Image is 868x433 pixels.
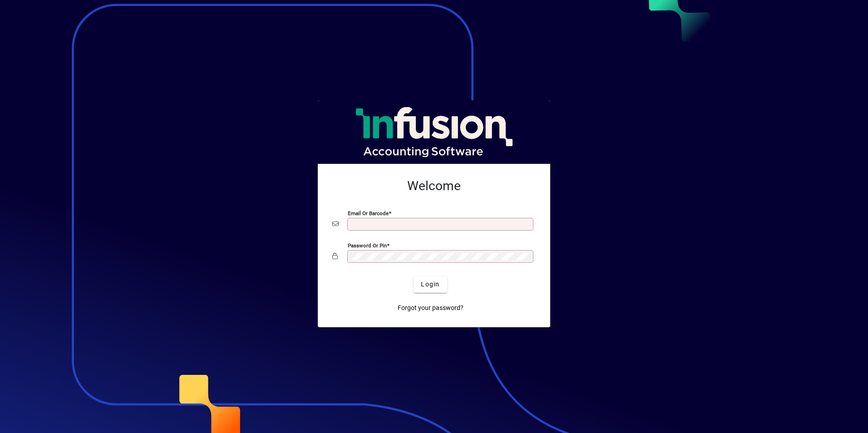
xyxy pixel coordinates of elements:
span: Forgot your password? [398,303,464,313]
a: Forgot your password? [394,300,467,316]
mat-label: Password or Pin [348,242,387,248]
mat-label: Email or Barcode [348,210,389,216]
span: Login [421,280,439,289]
h2: Welcome [332,178,536,194]
button: Login [414,276,447,293]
